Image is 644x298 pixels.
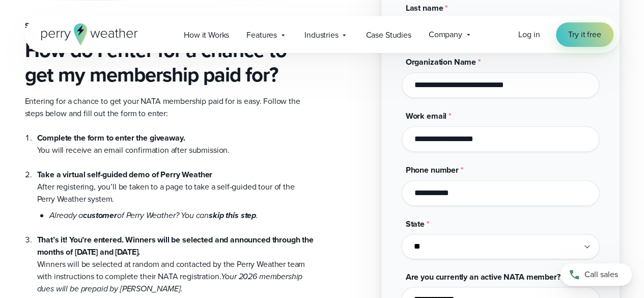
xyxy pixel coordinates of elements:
[406,164,459,176] span: Phone number
[25,95,314,120] p: Entering for a chance to get your NATA membership paid for is easy. Follow the steps below and fi...
[209,209,256,221] strong: skip this step
[49,209,258,221] em: Already a of Perry Weather? You can .
[556,22,613,47] a: Try it free
[366,29,411,41] span: Case Studies
[37,222,314,295] li: Winners will be selected at random and contacted by the Perry Weather team with instructions to c...
[406,110,446,122] span: Work email
[584,268,618,281] span: Call sales
[184,29,229,41] span: How it Works
[37,156,314,222] li: After registering, you’ll be taken to a page to take a self-guided tour of the Perry Weather system.
[37,169,213,180] strong: Take a virtual self-guided demo of Perry Weather
[357,24,419,45] a: Case Studies
[406,218,425,230] span: State
[37,270,303,294] em: Your 2026 membership dues will be prepaid by [PERSON_NAME].
[406,56,476,68] span: Organization Name
[568,29,601,41] span: Try it free
[406,271,561,283] span: Are you currently an active NATA member?
[406,2,443,14] span: Last name
[561,263,632,286] a: Call sales
[304,29,338,41] span: Industries
[37,234,314,258] strong: That’s it! You’re entered. Winners will be selected and announced through the months of [DATE] an...
[518,29,540,41] a: Log in
[37,132,185,144] strong: Complete the form to enter the giveaway.
[175,24,238,45] a: How it Works
[25,38,314,87] h3: How do I enter for a chance to get my membership paid for?
[37,132,314,156] li: You will receive an email confirmation after submission.
[246,29,277,41] span: Features
[429,29,462,41] span: Company
[83,209,117,221] strong: customer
